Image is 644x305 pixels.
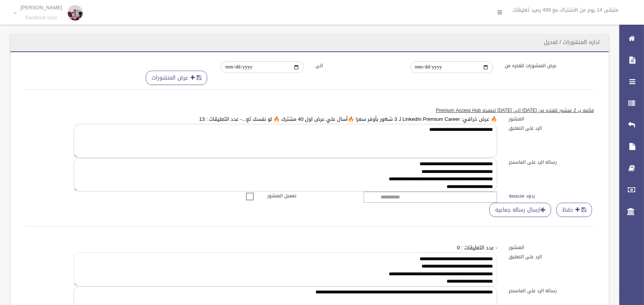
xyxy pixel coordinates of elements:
[20,15,62,21] small: Facebook User
[499,61,594,70] label: عرض المنشورات للفتره من
[146,71,207,85] button: عرض المنشورات
[457,243,497,252] a: - عدد التعليقات : 0
[489,203,551,217] a: ارسال رساله جماعيه
[503,252,600,261] label: الرد على التعليق
[503,124,600,132] label: الرد على التعليق
[310,61,405,70] label: الى
[436,106,594,115] u: قائمه ب 2 منشور للفتره من [DATE] الى [DATE] لصفحه Premium Access Hub
[503,191,600,200] label: ردود مخصصه
[503,158,600,166] label: رساله الرد على الماسنجر
[199,114,497,124] a: 🔥 عرض خرافي: LinkedIn Premium Career لـ 3 شهور بأوفر سعر! 🔥أسال علي عرض اول 40 مشترك 🔥 لو نفسك تع...
[503,115,600,123] label: المنشور
[556,203,592,217] button: حفظ
[20,5,62,10] p: [PERSON_NAME]
[534,35,609,50] header: اداره المنشورات / تعديل
[503,286,600,295] label: رساله الرد على الماسنجر
[503,243,600,252] label: المنشور
[261,191,358,200] label: تفعيل المنشور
